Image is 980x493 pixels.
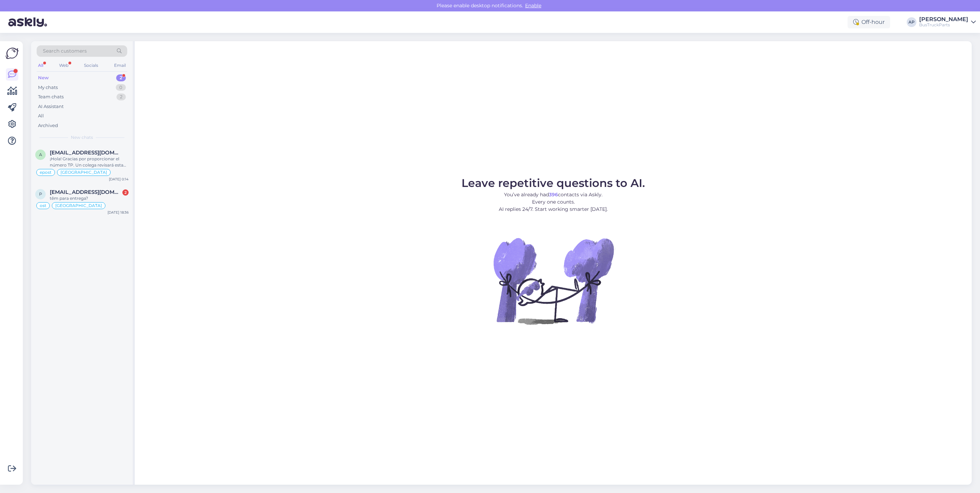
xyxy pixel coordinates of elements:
[39,152,42,157] span: a
[50,189,122,195] span: pecas@mssassistencia.pt
[38,113,44,119] div: All
[919,22,968,28] div: BusTruckParts
[113,61,127,70] div: Email
[116,93,126,100] div: 2
[58,61,70,70] div: Web
[55,204,102,208] span: [GEOGRAPHIC_DATA]
[83,61,100,70] div: Socials
[549,191,558,198] b: 396
[38,122,58,129] div: Archived
[50,195,129,201] div: têm para entrega?
[461,176,645,190] span: Leave repetitive questions to AI.
[919,17,976,28] a: [PERSON_NAME]BusTruckParts
[39,191,42,197] span: p
[40,204,46,208] span: ost
[38,103,64,110] div: AI Assistant
[50,156,129,168] div: ¡Hola! Gracias por proporcionar el número TP. Un colega revisará esta información y se pondrá en ...
[116,84,126,91] div: 0
[40,170,52,174] span: epost
[50,150,122,156] span: aasorza@yahoo.com
[907,17,916,27] div: AP
[848,16,890,28] div: Off-hour
[109,177,129,182] div: [DATE] 0:14
[491,218,616,343] img: No Chat active
[461,191,645,213] p: You’ve already had contacts via Askly. Every one counts. AI replies 24/7. Start working smarter [...
[116,74,126,81] div: 2
[43,47,87,55] span: Search customers
[6,47,19,60] img: Askly Logo
[60,170,107,174] span: [GEOGRAPHIC_DATA]
[37,61,45,70] div: All
[523,2,543,9] span: Enable
[71,134,93,141] span: New chats
[38,93,64,100] div: Team chats
[919,17,968,22] div: [PERSON_NAME]
[38,74,49,81] div: New
[108,210,129,215] div: [DATE] 18:36
[122,189,129,196] div: 2
[38,84,58,91] div: My chats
